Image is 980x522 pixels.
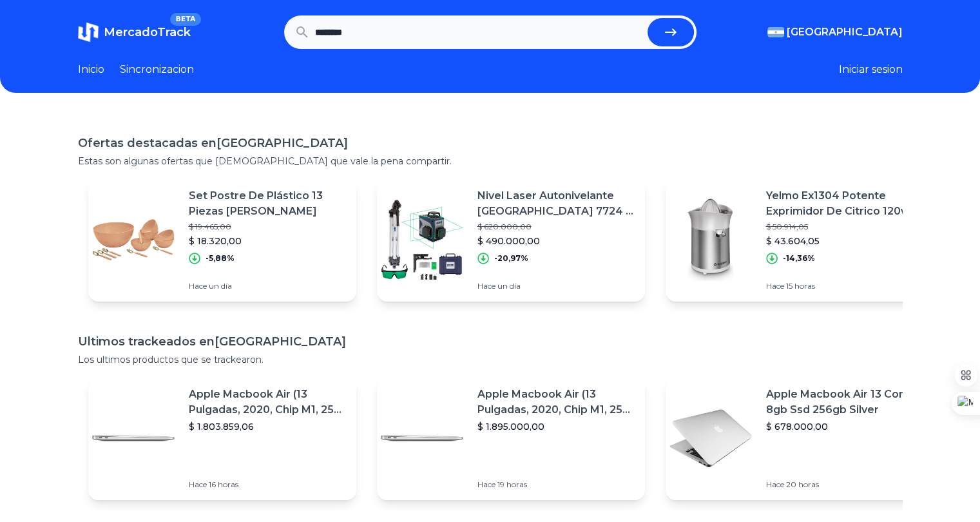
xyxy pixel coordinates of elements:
[78,62,104,77] a: Inicio
[477,188,635,219] p: Nivel Laser Autonivelante [GEOGRAPHIC_DATA] 7724 + Tripode 7547
[766,188,923,219] p: Yelmo Ex1304 Potente Exprimidor De Citrico 120w Inoxidable Color Gris 220v
[766,479,923,490] p: Hace 20 horas
[477,479,635,490] p: Hace 19 horas
[189,281,346,291] p: Hace un día
[666,376,934,500] a: Featured imageApple Macbook Air 13 Core I5 8gb Ssd 256gb Silver$ 678.000,00Hace 20 horas
[477,281,635,291] p: Hace un día
[189,420,346,433] p: $ 1.803.859,06
[767,24,903,40] button: [GEOGRAPHIC_DATA]
[666,393,756,483] img: Featured image
[88,393,178,483] img: Featured image
[120,62,194,77] a: Sincronizacion
[88,195,178,285] img: Featured image
[766,281,923,291] p: Hace 15 horas
[78,22,99,43] img: MercadoTrack
[78,353,903,366] p: Los ultimos productos que se trackearon.
[377,376,645,500] a: Featured imageApple Macbook Air (13 Pulgadas, 2020, Chip M1, 256 Gb De Ssd, 8 Gb De Ram) - Plata$...
[377,195,467,285] img: Featured image
[477,235,635,247] p: $ 490.000,00
[477,420,635,433] p: $ 1.895.000,00
[88,376,356,500] a: Featured imageApple Macbook Air (13 Pulgadas, 2020, Chip M1, 256 Gb De Ssd, 8 Gb De Ram) - Plata$...
[206,253,235,264] p: -5,88%
[766,222,923,232] p: $ 50.914,05
[666,178,934,302] a: Featured imageYelmo Ex1304 Potente Exprimidor De Citrico 120w Inoxidable Color Gris 220v$ 50.914,...
[78,22,191,43] a: MercadoTrackBETA
[783,253,815,264] p: -14,36%
[477,222,635,232] p: $ 620.000,00
[766,387,923,418] p: Apple Macbook Air 13 Core I5 8gb Ssd 256gb Silver
[787,24,903,40] span: [GEOGRAPHIC_DATA]
[189,235,346,247] p: $ 18.320,00
[766,235,923,247] p: $ 43.604,05
[78,333,903,351] h1: Ultimos trackeados en [GEOGRAPHIC_DATA]
[839,62,903,77] button: Iniciar sesion
[189,479,346,490] p: Hace 16 horas
[666,195,756,285] img: Featured image
[78,134,903,152] h1: Ofertas destacadas en [GEOGRAPHIC_DATA]
[189,222,346,232] p: $ 19.465,00
[189,387,346,418] p: Apple Macbook Air (13 Pulgadas, 2020, Chip M1, 256 Gb De Ssd, 8 Gb De Ram) - Plata
[104,25,191,39] span: MercadoTrack
[170,13,200,26] span: BETA
[494,253,528,264] p: -20,97%
[377,178,645,302] a: Featured imageNivel Laser Autonivelante [GEOGRAPHIC_DATA] 7724 + Tripode 7547$ 620.000,00$ 490.00...
[767,27,784,37] img: Argentina
[766,420,923,433] p: $ 678.000,00
[78,155,903,168] p: Estas son algunas ofertas que [DEMOGRAPHIC_DATA] que vale la pena compartir.
[477,387,635,418] p: Apple Macbook Air (13 Pulgadas, 2020, Chip M1, 256 Gb De Ssd, 8 Gb De Ram) - Plata
[189,188,346,219] p: Set Postre De Plástico 13 Piezas [PERSON_NAME]
[88,178,356,302] a: Featured imageSet Postre De Plástico 13 Piezas [PERSON_NAME]$ 19.465,00$ 18.320,00-5,88%Hace un día
[377,393,467,483] img: Featured image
